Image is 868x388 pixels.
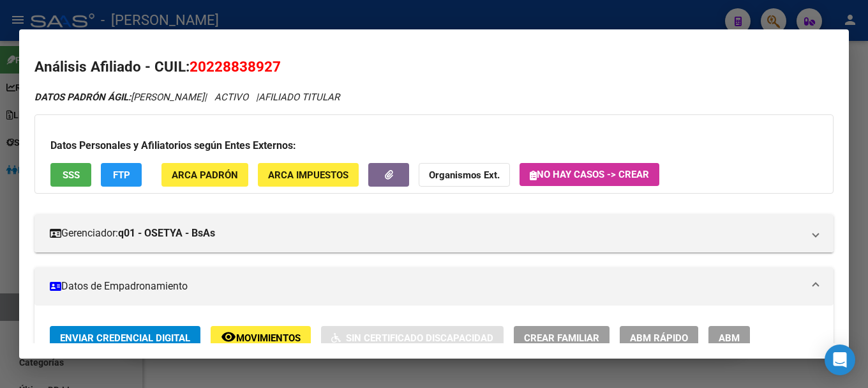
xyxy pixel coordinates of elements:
[63,169,80,181] span: SSS
[268,169,348,181] span: ARCA Impuestos
[34,214,834,252] mat-expansion-panel-header: Gerenciador:q01 - OSETYA - BsAs
[346,332,493,344] span: Sin Certificado Discapacidad
[825,345,855,375] div: Open Intercom Messenger
[429,169,500,181] strong: Organismos Ext.
[50,138,818,153] h3: Datos Personales y Afiliatorios según Entes Externos:
[34,56,834,78] h2: Análisis Afiliado - CUIL:
[118,226,215,241] strong: q01 - OSETYA - BsAs
[190,58,281,75] span: 20228838927
[520,163,659,186] button: No hay casos -> Crear
[211,326,311,350] button: Movimientos
[34,91,131,103] strong: DATOS PADRÓN ÁGIL:
[620,326,698,350] button: ABM Rápido
[221,329,236,345] mat-icon: remove_red_eye
[630,332,688,344] span: ABM Rápido
[530,169,649,180] span: No hay casos -> Crear
[34,91,340,103] i: | ACTIVO |
[719,332,740,344] span: ABM
[514,326,610,350] button: Crear Familiar
[419,163,510,187] button: Organismos Ext.
[50,163,91,187] button: SSS
[50,226,803,241] mat-panel-title: Gerenciador:
[50,279,803,294] mat-panel-title: Datos de Empadronamiento
[101,163,142,187] button: FTP
[258,91,340,103] span: AFILIADO TITULAR
[236,332,301,344] span: Movimientos
[172,169,238,181] span: ARCA Padrón
[60,332,190,344] span: Enviar Credencial Digital
[34,91,204,103] span: [PERSON_NAME]
[708,326,750,350] button: ABM
[321,326,504,350] button: Sin Certificado Discapacidad
[161,163,248,187] button: ARCA Padrón
[50,326,200,350] button: Enviar Credencial Digital
[113,169,130,181] span: FTP
[34,267,834,306] mat-expansion-panel-header: Datos de Empadronamiento
[524,332,599,344] span: Crear Familiar
[258,163,359,187] button: ARCA Impuestos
